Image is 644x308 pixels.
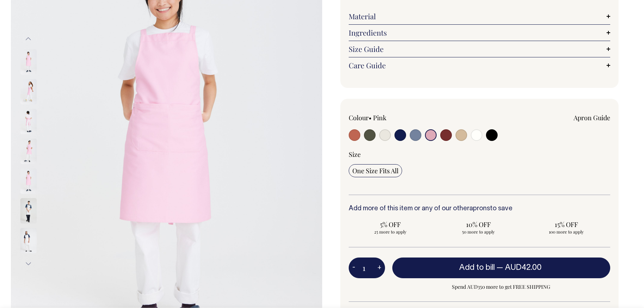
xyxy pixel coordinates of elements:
[574,113,610,122] a: Apron Guide
[349,45,611,53] a: Size Guide
[349,164,402,177] input: One Size Fits All
[440,220,517,229] span: 10% OFF
[23,31,34,47] button: Previous
[373,113,386,122] label: Pink
[352,220,429,229] span: 5% OFF
[20,198,37,223] img: off-white
[20,228,37,253] img: off-white
[459,264,495,271] span: Add to bill
[369,113,372,122] span: •
[349,150,611,159] div: Size
[349,61,611,70] a: Care Guide
[20,138,37,164] img: pink
[349,113,453,122] div: Colour
[352,229,429,235] span: 25 more to apply
[505,264,542,271] span: AUD42.00
[23,255,34,272] button: Next
[528,229,604,235] span: 100 more to apply
[349,205,611,212] h6: Add more of this item or any of our other to save
[469,206,490,212] a: aprons
[524,218,608,237] input: 15% OFF 100 more to apply
[352,166,398,175] span: One Size Fits All
[20,168,37,194] img: pink
[349,28,611,37] a: Ingredients
[528,220,604,229] span: 15% OFF
[497,264,543,271] span: —
[440,229,517,235] span: 50 more to apply
[349,261,359,275] button: -
[20,79,37,104] img: pink
[392,258,611,278] button: Add to bill —AUD42.00
[392,283,611,291] span: Spend AUD350 more to get FREE SHIPPING
[20,49,37,74] img: pink
[349,12,611,21] a: Material
[349,218,432,237] input: 5% OFF 25 more to apply
[20,109,37,134] img: pink
[374,261,385,275] button: +
[437,218,520,237] input: 10% OFF 50 more to apply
